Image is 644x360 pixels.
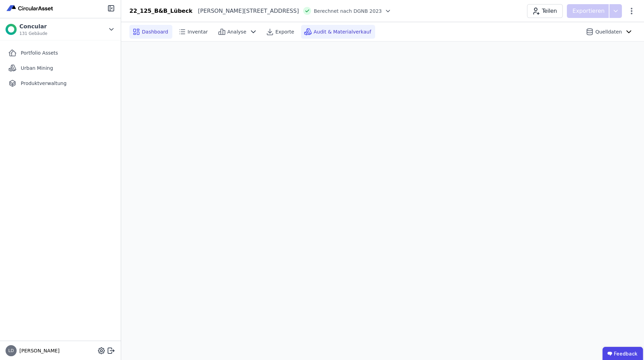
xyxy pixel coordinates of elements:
span: Produktverwaltung [21,80,66,87]
span: 131 Gebäude [19,31,47,36]
div: [PERSON_NAME][STREET_ADDRESS] [192,7,299,15]
span: Urban Mining [21,65,53,72]
span: Analyse [227,28,246,35]
img: Concular [6,24,17,35]
div: Concular [19,22,47,31]
span: Audit & Materialverkauf [314,28,371,35]
span: Quelldaten [595,28,622,35]
button: Teilen [527,4,563,18]
p: Exportieren [572,7,606,15]
span: [PERSON_NAME] [17,347,60,354]
span: Inventar [188,28,208,35]
span: Dashboard [142,28,168,35]
span: Berechnet nach DGNB 2023 [314,8,382,15]
div: 22_125_B&B_Lübeck [129,7,192,15]
img: Concular [6,4,55,12]
span: LD [8,349,14,353]
span: Exporte [275,28,294,35]
span: Portfolio Assets [21,49,58,56]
